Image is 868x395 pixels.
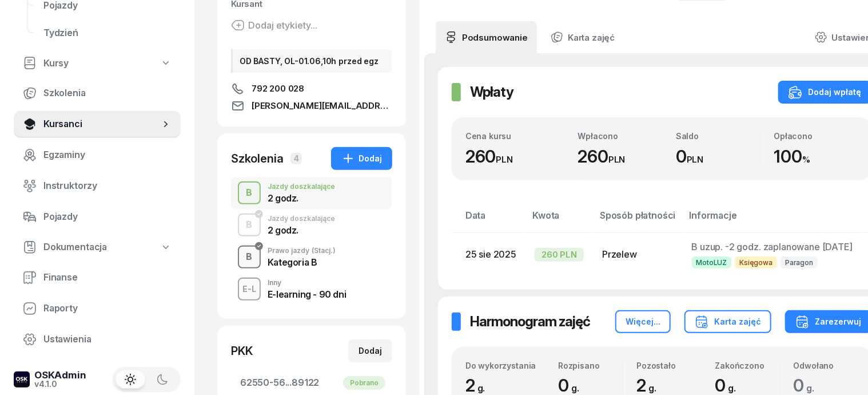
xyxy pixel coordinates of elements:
[695,315,761,329] div: Karta zajęć
[626,315,660,329] div: Więcej...
[465,361,544,370] div: Do wykorzystania
[231,18,317,32] button: Dodaj etykiety...
[436,21,537,53] a: Podsumowanie
[268,247,336,254] div: Prawo jazdy
[774,131,858,141] div: Opłacono
[794,361,858,370] div: Odwołano
[735,256,777,268] span: Księgowa
[465,248,516,260] span: 25 sie 2025
[14,203,181,231] a: Pojazdy
[252,99,392,113] span: [PERSON_NAME][EMAIL_ADDRESS][DOMAIN_NAME]
[242,247,257,267] div: B
[608,154,626,165] small: PLN
[341,152,382,165] div: Dodaj
[43,26,172,41] span: Tydzień
[470,313,590,331] h2: Harmonogram zajęć
[312,247,336,254] span: (Stacj.)
[795,315,861,329] div: Zarezerwuj
[14,110,181,138] a: Kursanci
[268,193,335,203] div: 2 godz.
[231,82,392,96] a: 792 200 028
[14,141,181,169] a: Egzaminy
[43,148,172,163] span: Egzaminy
[231,177,392,209] button: BJazdy doszkalające2 godz.
[715,361,779,370] div: Zakończono
[252,82,304,96] span: 792 200 028
[268,279,346,286] div: Inny
[676,146,760,167] div: 0
[268,183,335,190] div: Jazdy doszkalające
[465,131,564,141] div: Cena kursu
[43,332,172,347] span: Ustawienia
[268,226,335,235] div: 2 godz.
[14,234,181,260] a: Dokumentacja
[238,282,261,296] div: E-L
[238,181,261,204] button: B
[774,146,858,167] div: 100
[43,210,172,224] span: Pojazdy
[231,273,392,305] button: E-LInnyE-learning - 90 dni
[465,146,564,167] div: 260
[359,344,382,358] div: Dodaj
[43,117,160,132] span: Kursanci
[525,208,593,232] th: Kwota
[781,256,818,268] span: Paragon
[477,382,485,394] small: g.
[242,183,257,203] div: B
[602,247,673,262] div: Przelew
[268,258,336,267] div: Kategoria B
[687,154,704,165] small: PLN
[268,290,346,299] div: E-learning - 90 dni
[268,215,335,222] div: Jazdy doszkalające
[231,241,392,273] button: BPrawo jazdy(Stacj.)Kategoria B
[34,380,86,388] div: v4.1.0
[692,256,732,268] span: MotoLUZ
[240,376,383,390] span: 62550-56...89122
[541,21,624,53] a: Karta zajęć
[34,19,181,47] a: Tydzień
[238,246,261,268] button: B
[14,50,181,77] a: Kursy
[535,248,584,262] div: 260 PLN
[231,99,392,113] a: [PERSON_NAME][EMAIL_ADDRESS][DOMAIN_NAME]
[789,85,861,99] div: Dodaj wpłatę
[452,208,525,232] th: Data
[14,372,30,388] img: logo-xs-dark@2x.png
[231,209,392,241] button: BJazdy doszkalające2 godz.
[43,179,172,193] span: Instruktorzy
[470,83,513,101] h2: Wpłaty
[242,215,257,235] div: B
[231,151,284,167] div: Szkolenia
[231,49,392,73] div: OD BASTY, OL-01.06,10h przed egz
[593,208,682,232] th: Sposób płatności
[43,56,69,71] span: Kursy
[615,310,671,333] button: Więcej...
[43,301,172,316] span: Raporty
[648,382,656,394] small: g.
[14,326,181,353] a: Ustawienia
[578,146,662,167] div: 260
[558,361,622,370] div: Rozpisano
[343,376,385,390] div: Pobrano
[14,295,181,322] a: Raporty
[802,154,810,165] small: %
[348,339,392,362] button: Dodaj
[43,270,172,285] span: Finanse
[728,382,736,394] small: g.
[43,240,107,255] span: Dokumentacja
[331,147,392,170] button: Dodaj
[14,264,181,291] a: Finanse
[14,80,181,107] a: Szkolenia
[636,361,700,370] div: Pozostało
[683,208,862,232] th: Informacje
[231,343,253,359] div: PKK
[684,310,771,333] button: Karta zajęć
[676,131,760,141] div: Saldo
[238,214,261,236] button: B
[496,154,513,165] small: PLN
[43,86,172,101] span: Szkolenia
[692,241,853,252] span: B uzup. -2 godz. zaplanowane [DATE]
[34,370,86,380] div: OSKAdmin
[14,172,181,200] a: Instruktorzy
